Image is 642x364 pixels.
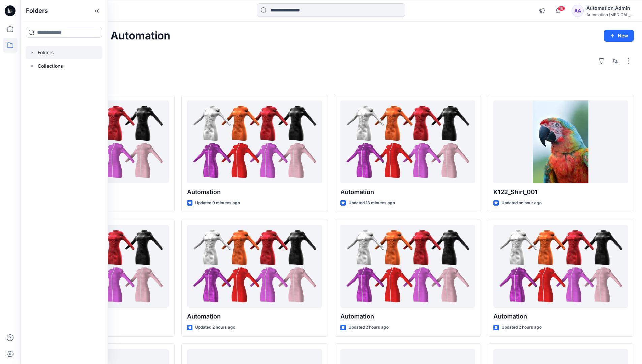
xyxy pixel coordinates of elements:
a: K122_Shirt_001 [493,100,628,184]
a: Automation [340,225,475,308]
p: K122_Shirt_001 [493,187,628,197]
p: Automation [187,187,322,197]
p: Automation [340,187,475,197]
span: 16 [558,6,565,11]
h4: Styles [28,80,634,88]
p: Collections [38,62,63,70]
a: Automation [187,100,322,184]
p: Automation [340,312,475,321]
button: New [604,30,634,42]
p: Automation [493,312,628,321]
div: AA [572,5,584,17]
p: Updated 9 minutes ago [195,200,240,207]
a: Automation [340,100,475,184]
div: Automation [MEDICAL_DATA]... [586,12,634,17]
p: Updated 2 hours ago [348,324,389,331]
p: Updated 2 hours ago [195,324,235,331]
a: Automation [493,225,628,308]
p: Updated 2 hours ago [501,324,542,331]
p: Updated 13 minutes ago [348,200,395,207]
p: Automation [187,312,322,321]
div: Automation Admin [586,4,634,12]
p: Updated an hour ago [501,200,542,207]
a: Automation [187,225,322,308]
